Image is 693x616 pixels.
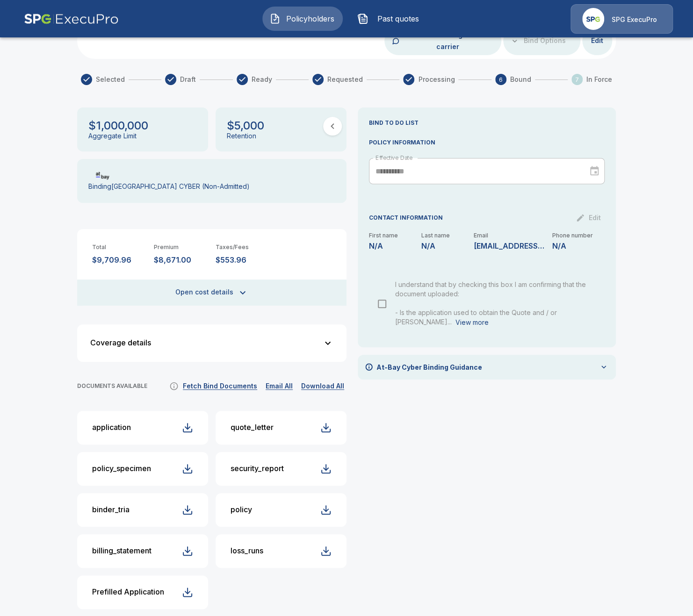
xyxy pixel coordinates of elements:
button: Start chatting with carrier [401,27,494,55]
p: At-Bay Cyber Binding Guidance [376,362,482,372]
button: Download All [299,380,346,392]
p: DOCUMENTS AVAILABLE [77,383,147,390]
button: security_report [216,452,346,486]
div: loss_runs [231,546,263,555]
text: 7 [575,76,579,83]
button: policy [216,493,346,527]
button: Coverage details [83,330,341,356]
p: SPG ExecuPro [612,15,657,24]
button: Prefilled Application [77,575,208,609]
div: policy [231,505,252,514]
img: Carrier Logo [88,171,117,180]
button: Edit [582,32,612,50]
p: N/A [369,242,421,250]
span: Bound [510,75,531,84]
div: Prefilled Application [92,587,164,596]
text: 6 [499,76,503,83]
span: Processing [418,75,455,84]
span: Policyholders [284,13,336,24]
button: quote_letter [216,411,346,444]
p: $9,709.96 [92,256,146,265]
button: Policyholders IconPolicyholders [262,7,343,31]
p: N/A [552,242,605,250]
a: Agency IconSPG ExecuPro [570,4,673,34]
p: tdietz@csrisks.com [474,242,544,250]
p: BIND TO DO LIST [369,119,605,127]
p: Last name [421,233,474,238]
p: Taxes/Fees [216,244,270,251]
div: Coverage details [90,339,322,347]
div: binder_tria [92,505,130,514]
svg: It's not guaranteed that the documents are available. Some carriers can take up to 72 hours to pr... [169,381,179,391]
p: $553.96 [216,256,270,265]
p: Aggregate Limit [88,132,137,140]
button: application [77,411,208,444]
button: View more [455,317,489,329]
button: Email All [263,380,295,392]
p: Phone number [552,233,605,238]
button: Open cost details [77,279,346,306]
button: loss_runs [216,534,346,568]
div: security_report [231,464,284,473]
p: First name [369,233,421,238]
p: Premium [154,244,208,251]
button: policy_specimen [77,452,208,486]
div: billing_statement [92,546,152,555]
p: $8,671.00 [154,256,208,265]
p: Total [92,244,146,251]
p: CONTACT INFORMATION [369,214,443,222]
span: Requested [327,75,363,84]
p: N/A [421,242,474,250]
img: Agency Icon [582,8,604,30]
button: Fetch Bind Documents [180,380,260,392]
div: application [92,423,131,432]
img: AA Logo [24,4,119,34]
span: Draft [180,75,196,84]
div: policy_specimen [92,464,151,473]
span: I understand that by checking this box I am confirming that the document uploaded: - Is the appli... [395,280,586,326]
label: Effective Date [375,154,412,162]
button: billing_statement [77,534,208,568]
span: Past quotes [372,13,424,24]
button: binder_tria [77,493,208,527]
span: Selected [96,75,125,84]
img: Past quotes Icon [357,13,368,24]
span: In Force [586,75,612,84]
p: POLICY INFORMATION [369,138,605,147]
p: Retention [227,132,256,140]
div: quote_letter [231,423,274,432]
img: Policyholders Icon [269,13,281,24]
p: $5,000 [227,119,264,132]
span: Ready [252,75,272,84]
p: Binding [GEOGRAPHIC_DATA] CYBER (Non-Admitted) [88,183,250,191]
button: Past quotes IconPast quotes [350,7,431,31]
p: Email [474,233,552,238]
p: $1,000,000 [88,119,148,132]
